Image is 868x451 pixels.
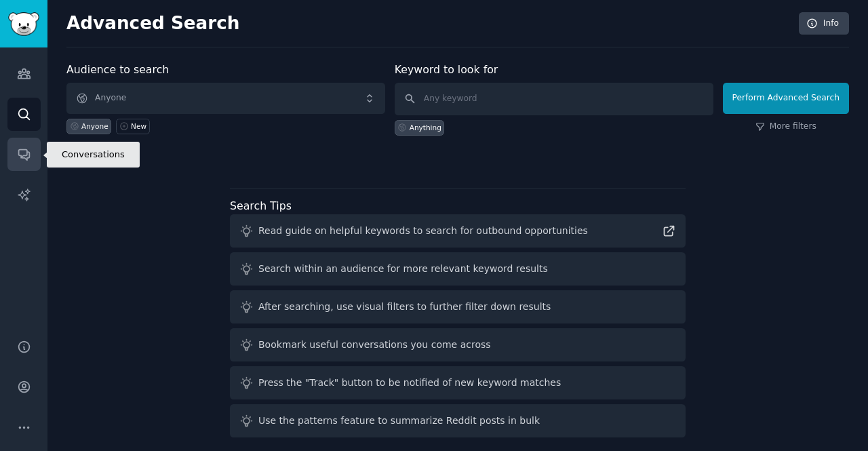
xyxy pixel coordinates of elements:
[230,199,292,212] label: Search Tips
[258,262,548,276] div: Search within an audience for more relevant keyword results
[66,13,791,35] h2: Advanced Search
[395,83,713,115] input: Any keyword
[8,12,39,36] img: GummySearch logo
[799,12,849,35] a: Info
[723,83,849,114] button: Perform Advanced Search
[116,119,149,134] a: New
[66,63,169,76] label: Audience to search
[131,121,146,131] div: New
[410,123,441,132] div: Anything
[258,338,491,352] div: Bookmark useful conversations you come across
[258,414,540,428] div: Use the patterns feature to summarize Reddit posts in bulk
[258,300,551,314] div: After searching, use visual filters to further filter down results
[81,121,108,131] div: Anyone
[258,224,588,238] div: Read guide on helpful keywords to search for outbound opportunities
[66,83,385,114] button: Anyone
[395,63,498,76] label: Keyword to look for
[755,121,816,133] a: More filters
[258,376,561,390] div: Press the "Track" button to be notified of new keyword matches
